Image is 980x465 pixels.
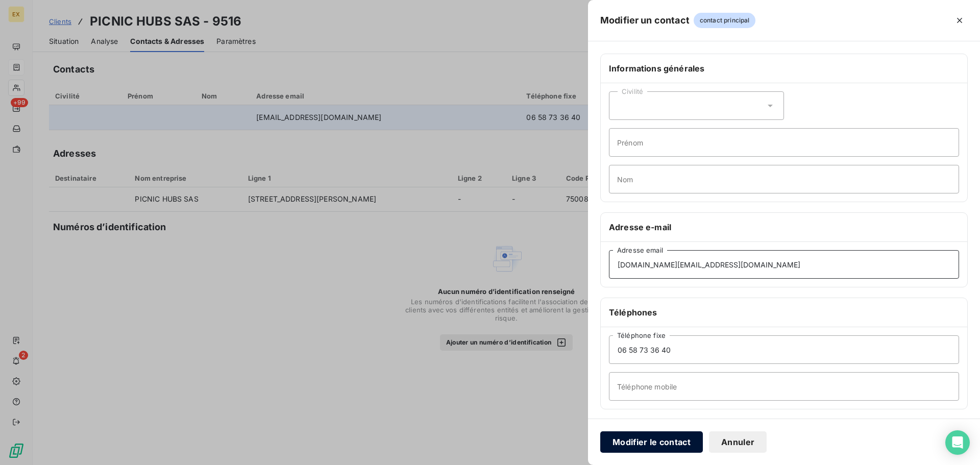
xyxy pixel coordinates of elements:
[609,306,959,319] h6: Téléphones
[600,431,703,453] button: Modifier le contact
[609,62,959,75] h6: Informations générales
[609,335,959,364] input: placeholder
[600,13,690,28] h5: Modifier un contact
[945,430,970,455] div: Open Intercom Messenger
[709,431,767,453] button: Annuler
[609,250,959,279] input: placeholder
[609,372,959,401] input: placeholder
[609,165,959,193] input: placeholder
[609,221,959,233] h6: Adresse e-mail
[694,13,756,28] span: contact principal
[609,128,959,157] input: placeholder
